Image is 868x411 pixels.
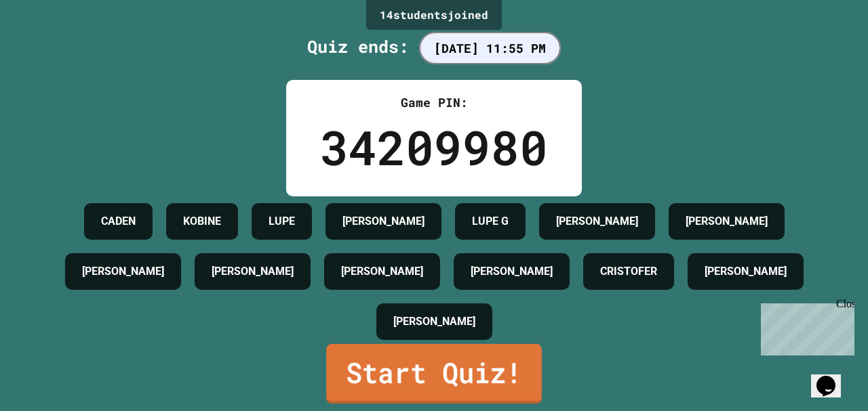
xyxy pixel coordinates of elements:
iframe: chat widget [755,298,854,355]
h4: [PERSON_NAME] [212,263,294,280]
span: [DATE] 11:55 PM [419,32,561,64]
h4: [PERSON_NAME] [341,263,423,280]
div: 34209980 [320,112,548,183]
h4: [PERSON_NAME] [686,213,768,230]
iframe: chat widget [811,357,854,397]
h4: LUPE [269,213,295,230]
h4: [PERSON_NAME] [342,213,425,230]
a: Start Quiz! [326,343,542,403]
div: Game PIN: [320,93,548,112]
div: Chat with us now!Close [5,5,94,86]
h4: [PERSON_NAME] [393,313,475,330]
h4: [PERSON_NAME] [82,263,164,280]
div: Quiz ends: [307,34,561,60]
h4: CRISTOFER [600,263,657,280]
h4: KOBINE [183,213,221,230]
h4: LUPE G [472,213,509,230]
h4: CADEN [101,213,136,230]
h4: [PERSON_NAME] [471,263,553,280]
h4: [PERSON_NAME] [705,263,787,280]
h4: [PERSON_NAME] [556,213,638,230]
